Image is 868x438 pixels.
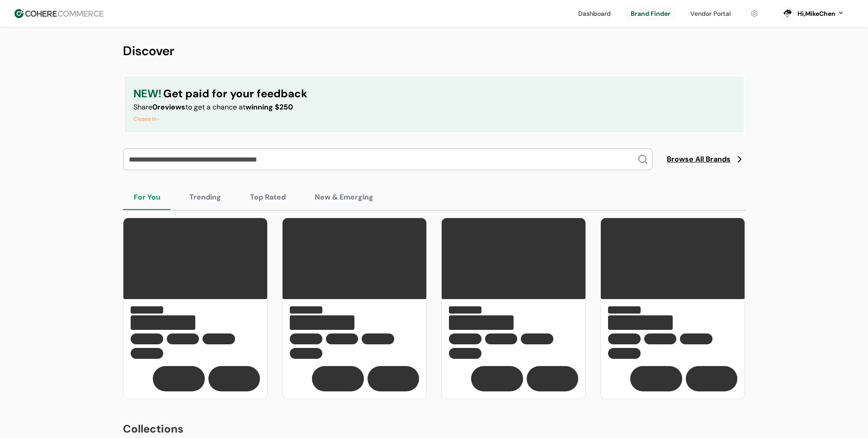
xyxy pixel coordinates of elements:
[797,9,835,19] div: Hi, MikeChen
[133,114,307,124] div: Closes in -
[797,9,844,19] button: Hi,MikeChen
[239,185,297,210] button: Top Rated
[179,185,232,210] button: Trending
[304,185,384,210] button: New & Emerging
[133,86,161,102] span: NEW!
[667,154,731,165] span: Browse All Brands
[14,9,104,18] img: Cohere Logo
[185,102,245,112] span: to get a chance at
[245,102,293,112] span: winning $250
[123,43,175,59] span: Discover
[123,421,745,437] h2: Collections
[780,7,794,20] svg: 0 percent
[152,102,185,112] span: 0 reviews
[163,86,307,102] span: Get paid for your feedback
[133,102,152,112] span: Share
[123,185,171,210] button: For You
[667,154,745,165] a: Browse All Brands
